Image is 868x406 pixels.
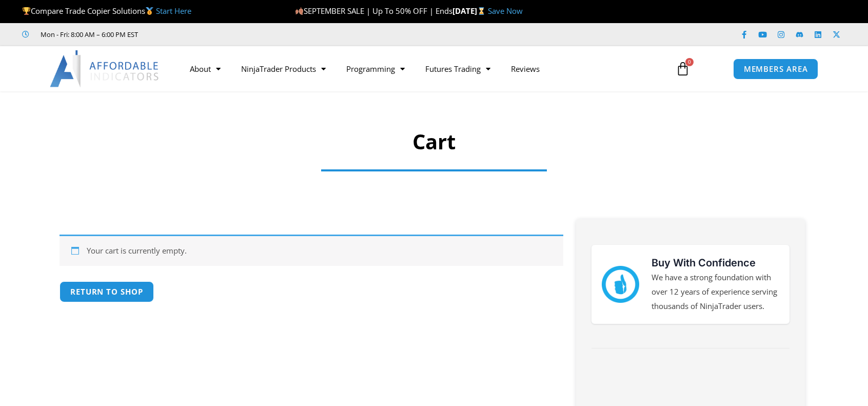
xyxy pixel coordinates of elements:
[744,65,808,73] span: MEMBERS AREA
[94,127,774,156] h1: Cart
[685,58,694,66] span: 0
[452,6,488,16] strong: [DATE]
[180,57,231,81] a: About
[295,6,452,16] span: SEPTEMBER SALE | Up To 50% OFF | Ends
[156,6,191,16] a: Start Here
[60,235,563,266] div: Your cart is currently empty.
[488,6,523,16] a: Save Now
[336,57,415,81] a: Programming
[478,7,485,15] img: ⌛
[50,50,160,87] img: LogoAI | Affordable Indicators – NinjaTrader
[652,270,780,314] p: We have a strong foundation with over 12 years of experience serving thousands of NinjaTrader users.
[38,28,138,41] span: Mon - Fri: 8:00 AM – 6:00 PM EST
[295,7,303,15] img: 🍂
[733,59,819,80] a: MEMBERS AREA
[180,57,664,81] nav: Menu
[602,266,639,303] img: mark thumbs good 43913 | Affordable Indicators – NinjaTrader
[660,54,705,84] a: 0
[23,7,30,15] img: 🏆
[60,281,154,302] a: Return to shop
[231,57,336,81] a: NinjaTrader Products
[652,255,780,270] h3: Buy With Confidence
[152,29,306,40] iframe: Customer reviews powered by Trustpilot
[22,6,191,16] span: Compare Trade Copier Solutions
[146,7,153,15] img: 🥇
[501,57,550,81] a: Reviews
[415,57,501,81] a: Futures Trading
